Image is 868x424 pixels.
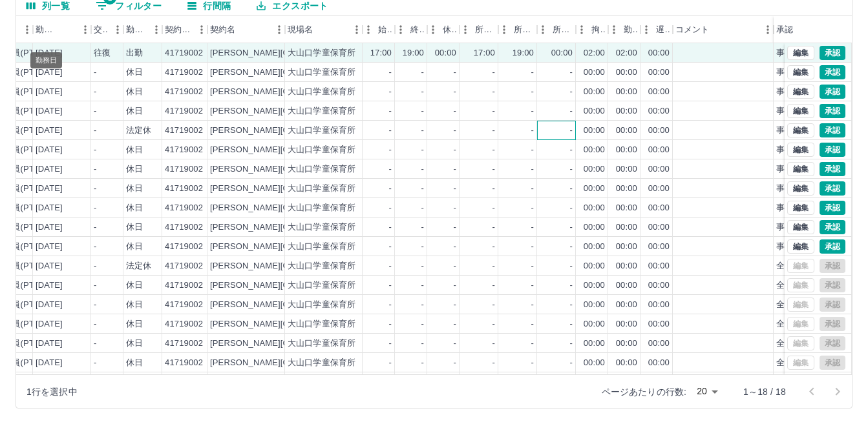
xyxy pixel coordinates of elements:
[616,66,637,79] div: 00:00
[648,279,670,292] div: 00:00
[210,260,370,272] div: [PERSON_NAME][GEOGRAPHIC_DATA]
[531,144,534,156] div: -
[17,20,37,39] button: メニュー
[36,144,63,156] div: [DATE]
[210,163,370,176] div: [PERSON_NAME][GEOGRAPHIC_DATA]
[288,202,355,214] div: 大山口学童保育所
[492,279,495,292] div: -
[36,163,63,176] div: [DATE]
[820,162,845,176] button: 承認
[584,47,605,59] div: 02:00
[94,241,96,253] div: -
[94,66,96,79] div: -
[776,125,844,137] div: 事務担当者承認待
[584,221,605,234] div: 00:00
[584,144,605,156] div: 00:00
[820,201,845,215] button: 承認
[165,299,203,311] div: 41719002
[288,241,355,253] div: 大山口学童保育所
[648,241,670,253] div: 00:00
[389,279,392,292] div: -
[787,65,814,79] button: 編集
[36,221,63,234] div: [DATE]
[616,105,637,117] div: 00:00
[165,241,203,253] div: 41719002
[421,221,424,234] div: -
[584,183,605,195] div: 00:00
[165,66,203,79] div: 41719002
[36,125,63,137] div: [DATE]
[389,299,392,311] div: -
[288,144,355,156] div: 大山口学童保育所
[492,105,495,117] div: -
[395,16,427,43] div: 終業
[94,105,96,117] div: -
[531,183,534,195] div: -
[640,16,673,43] div: 遅刻等
[91,16,123,43] div: 交通費
[126,163,143,176] div: 休日
[454,260,456,272] div: -
[570,105,573,117] div: -
[126,241,143,253] div: 休日
[584,202,605,214] div: 00:00
[126,279,143,292] div: 休日
[210,125,370,137] div: [PERSON_NAME][GEOGRAPHIC_DATA]
[210,221,370,234] div: [PERSON_NAME][GEOGRAPHIC_DATA]
[94,47,111,59] div: 往復
[551,47,573,59] div: 00:00
[475,16,496,43] div: 所定開始
[210,16,235,43] div: 契約名
[454,202,456,214] div: -
[210,47,370,59] div: [PERSON_NAME][GEOGRAPHIC_DATA]
[454,86,456,98] div: -
[787,123,814,137] button: 編集
[616,279,637,292] div: 00:00
[165,144,203,156] div: 41719002
[656,16,670,43] div: 遅刻等
[94,183,96,195] div: -
[94,279,96,292] div: -
[673,16,774,43] div: コメント
[454,66,456,79] div: -
[492,144,495,156] div: -
[776,144,844,156] div: 事務担当者承認待
[454,221,456,234] div: -
[513,47,534,59] div: 19:00
[192,20,211,39] button: メニュー
[288,221,355,234] div: 大山口学童保育所
[126,86,143,98] div: 休日
[492,66,495,79] div: -
[288,163,355,176] div: 大山口学童保育所
[648,66,670,79] div: 00:00
[570,202,573,214] div: -
[758,20,778,39] button: メニュー
[570,163,573,176] div: -
[648,183,670,195] div: 00:00
[288,260,355,272] div: 大山口学童保育所
[553,16,573,43] div: 所定休憩
[776,221,844,234] div: 事務担当者承認待
[389,105,392,117] div: -
[787,46,814,60] button: 編集
[403,47,424,59] div: 19:00
[648,202,670,214] div: 00:00
[421,86,424,98] div: -
[36,202,63,214] div: [DATE]
[608,16,640,43] div: 勤務
[776,105,844,117] div: 事務担当者承認待
[454,183,456,195] div: -
[616,183,637,195] div: 00:00
[210,86,370,98] div: [PERSON_NAME][GEOGRAPHIC_DATA]
[421,144,424,156] div: -
[288,183,355,195] div: 大山口学童保育所
[389,144,392,156] div: -
[616,241,637,253] div: 00:00
[94,221,96,234] div: -
[210,66,370,79] div: [PERSON_NAME][GEOGRAPHIC_DATA]
[584,241,605,253] div: 00:00
[389,260,392,272] div: -
[820,85,845,99] button: 承認
[288,299,355,311] div: 大山口学童保育所
[94,163,96,176] div: -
